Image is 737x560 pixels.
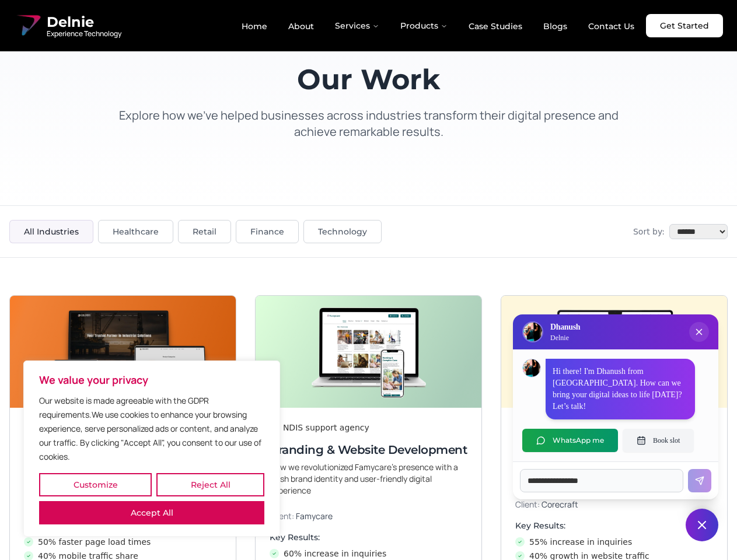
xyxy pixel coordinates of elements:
[689,322,709,342] button: Close chat popup
[579,16,644,36] a: Contact Us
[646,14,723,37] a: Get Started
[156,473,264,496] button: Reject All
[236,220,299,243] button: Finance
[633,226,665,237] span: Sort by:
[523,359,540,377] img: Dhanush
[14,12,42,40] img: Delnie Logo
[501,296,727,408] img: Digital & Brand Revamp
[256,296,481,408] img: Branding & Website Development
[270,422,467,433] div: An NDIS support agency
[515,536,713,548] li: 55% increase in inquiries
[459,16,532,36] a: Case Studies
[39,501,264,524] button: Accept All
[270,548,467,559] li: 60% increase in inquiries
[553,366,688,412] p: Hi there! I'm Dhanush from [GEOGRAPHIC_DATA]. How can we bring your digital ideas to life [DATE]?...
[10,296,236,408] img: Next-Gen Website Development
[270,510,467,522] p: Client:
[14,12,121,40] a: Delnie Logo Full
[270,461,467,496] p: How we revolutionized Famycare’s presence with a fresh brand identity and user-friendly digital e...
[9,220,93,243] button: All Industries
[39,394,264,464] p: Our website is made agreeable with the GDPR requirements.We use cookies to enhance your browsing ...
[296,510,333,521] span: Famycare
[523,323,542,341] img: Delnie Logo
[623,429,694,452] button: Book slot
[686,509,718,541] button: Close chat
[550,321,580,333] h3: Dhanush
[24,536,222,548] li: 50% faster page load times
[98,220,173,243] button: Healthcare
[550,333,580,342] p: Delnie
[522,429,618,452] button: WhatsApp me
[391,14,457,37] button: Products
[39,373,264,387] p: We value your privacy
[39,473,152,496] button: Customize
[232,14,644,37] nav: Main
[326,14,389,37] button: Services
[107,65,630,93] h1: Our Work
[47,29,121,38] span: Experience Technology
[270,442,467,458] h3: Branding & Website Development
[270,531,467,543] h4: Key Results:
[279,16,323,36] a: About
[178,220,231,243] button: Retail
[303,220,382,243] button: Technology
[534,16,577,36] a: Blogs
[107,107,630,140] p: Explore how we've helped businesses across industries transform their digital presence and achiev...
[232,16,277,36] a: Home
[47,13,121,32] span: Delnie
